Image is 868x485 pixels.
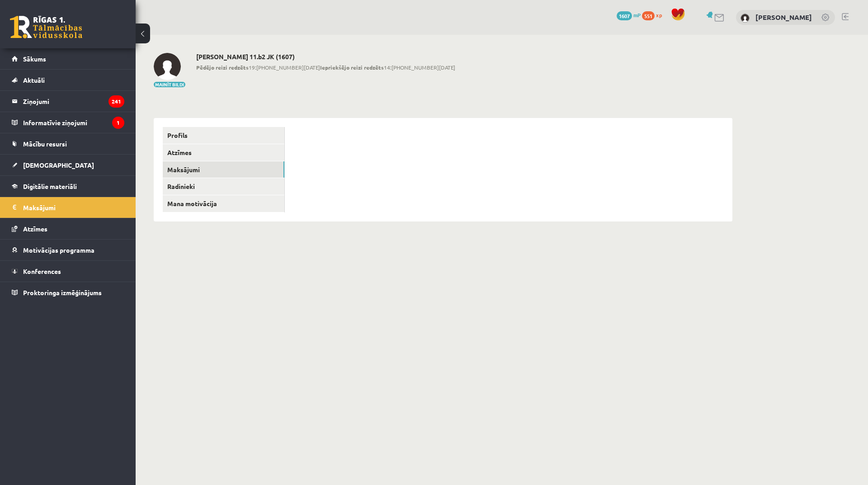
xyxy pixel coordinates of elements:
span: Sākums [23,55,46,63]
h2: [PERSON_NAME] 11.b2 JK (1607) [196,53,455,61]
a: [PERSON_NAME] [755,13,812,22]
legend: Informatīvie ziņojumi [23,112,124,133]
span: 1607 [617,11,632,20]
a: Sākums [12,48,124,69]
a: Mācību resursi [12,133,124,154]
span: [DEMOGRAPHIC_DATA] [23,161,94,169]
img: Pēteris Kubiļus [154,53,181,80]
i: 241 [108,95,124,108]
span: Aktuāli [23,76,45,84]
a: [DEMOGRAPHIC_DATA] [12,155,124,175]
a: Ziņojumi241 [12,91,124,112]
a: Informatīvie ziņojumi1 [12,112,124,133]
span: 19:[PHONE_NUMBER][DATE] 14:[PHONE_NUMBER][DATE] [196,63,455,71]
span: Digitālie materiāli [23,182,77,190]
a: Radinieki [163,178,284,195]
span: mP [633,11,641,19]
legend: Ziņojumi [23,91,124,112]
a: 551 xp [642,11,666,19]
a: Maksājumi [12,197,124,218]
a: Konferences [12,261,124,282]
b: Pēdējo reizi redzēts [196,64,249,71]
span: Motivācijas programma [23,246,94,254]
span: Proktoringa izmēģinājums [23,288,102,297]
span: 551 [642,11,655,20]
a: Maksājumi [163,161,284,178]
button: Mainīt bildi [154,82,185,87]
a: Rīgas 1. Tālmācības vidusskola [10,16,82,38]
a: Digitālie materiāli [12,176,124,197]
legend: Maksājumi [23,197,124,218]
a: Atzīmes [163,144,284,161]
a: Proktoringa izmēģinājums [12,282,124,303]
a: Motivācijas programma [12,240,124,260]
b: Iepriekšējo reizi redzēts [320,64,384,71]
a: Atzīmes [12,218,124,239]
img: Pēteris Kubiļus [741,14,750,23]
a: Aktuāli [12,70,124,90]
a: Profils [163,127,284,144]
span: xp [656,11,662,19]
span: Konferences [23,267,61,275]
span: Atzīmes [23,225,47,233]
i: 1 [112,117,124,129]
a: 1607 mP [617,11,641,19]
span: Mācību resursi [23,140,67,148]
a: Mana motivācija [163,195,284,212]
